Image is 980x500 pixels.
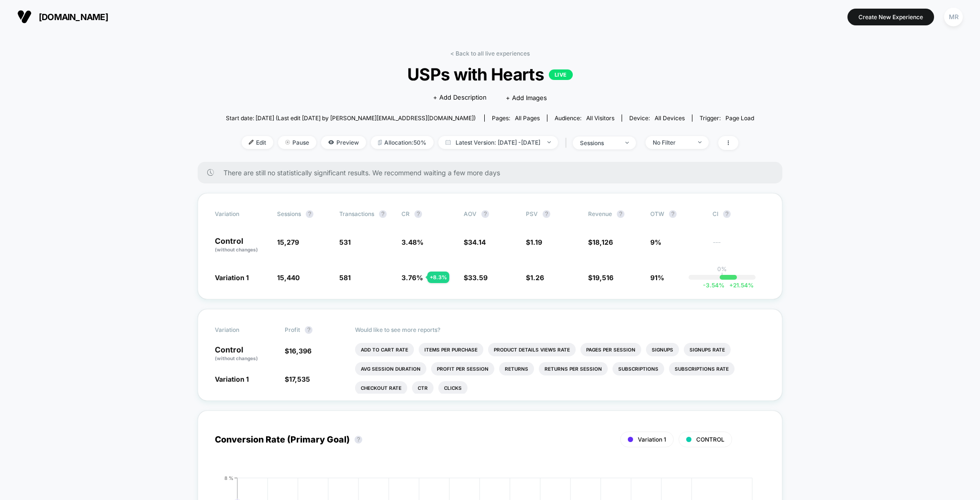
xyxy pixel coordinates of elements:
[588,273,613,282] span: $
[464,273,488,282] span: $
[700,114,754,122] div: Trigger:
[612,362,664,375] li: Subscriptions
[215,273,249,282] span: Variation 1
[669,362,735,375] li: Subscriptions Rate
[289,375,310,383] span: 17,535
[450,50,530,57] a: < Back to all live experiences
[698,141,702,143] img: end
[14,9,111,24] button: [DOMAIN_NAME]
[371,136,434,149] span: Allocation: 50%
[427,272,449,283] div: + 8.3 %
[655,114,685,122] span: all devices
[669,210,677,218] button: ?
[539,362,608,375] li: Returns Per Session
[379,210,387,218] button: ?
[215,355,258,361] span: (without changes)
[724,282,754,289] span: 21.54 %
[622,114,692,122] span: Device:
[215,375,249,383] span: Variation 1
[941,7,966,27] button: MR
[646,343,679,356] li: Signups
[526,273,544,282] span: $
[277,210,301,217] span: Sessions
[215,247,258,252] span: (without changes)
[401,273,423,282] span: 3.76 %
[526,210,538,217] span: PSV
[285,347,312,355] span: $
[355,436,362,443] button: ?
[419,343,483,356] li: Items Per Purchase
[306,210,313,218] button: ?
[696,436,724,443] span: CONTROL
[431,362,494,375] li: Profit Per Session
[944,8,963,26] div: MR
[285,140,290,145] img: end
[481,210,489,218] button: ?
[438,381,468,395] li: Clicks
[506,94,547,102] span: + Add Images
[215,210,267,218] span: Variation
[555,114,614,122] div: Audience:
[433,93,487,102] span: + Add Description
[321,136,366,149] span: Preview
[563,136,573,150] span: |
[223,169,763,177] span: There are still no statistically significant results. We recommend waiting a few more days
[215,237,267,253] p: Control
[650,273,664,282] span: 91%
[215,346,275,362] p: Control
[638,436,666,443] span: Variation 1
[414,210,422,218] button: ?
[515,114,540,122] span: all pages
[17,10,32,24] img: Visually logo
[355,326,766,333] p: Would like to see more reports?
[215,326,267,334] span: Variation
[39,12,108,22] span: [DOMAIN_NAME]
[725,114,754,122] span: Page Load
[580,139,618,147] div: sessions
[653,139,691,146] div: No Filter
[530,238,542,246] span: 1.19
[592,238,613,246] span: 18,126
[488,343,576,356] li: Product Details Views Rate
[285,326,300,333] span: Profit
[289,347,312,355] span: 16,396
[499,362,534,375] li: Returns
[580,343,641,356] li: Pages Per Session
[339,238,351,246] span: 531
[617,210,624,218] button: ?
[586,114,614,122] span: All Visitors
[464,210,477,217] span: AOV
[285,375,310,383] span: $
[588,238,613,246] span: $
[339,273,351,282] span: 581
[355,362,426,375] li: Avg Session Duration
[277,273,300,282] span: 15,440
[713,210,765,218] span: CI
[713,239,765,253] span: ---
[464,238,486,246] span: $
[438,136,558,149] span: Latest Version: [DATE] - [DATE]
[305,326,312,334] button: ?
[249,140,254,145] img: edit
[468,273,488,282] span: 33.59
[277,238,299,246] span: 15,279
[549,69,573,80] p: LIVE
[412,381,434,395] li: Ctr
[445,140,451,145] img: calendar
[625,142,629,144] img: end
[339,210,374,217] span: Transactions
[401,238,423,246] span: 3.48 %
[721,273,723,280] p: |
[278,136,316,149] span: Pause
[543,210,550,218] button: ?
[717,265,727,273] p: 0%
[530,273,544,282] span: 1.26
[378,140,382,145] img: rebalance
[650,210,703,218] span: OTW
[588,210,612,217] span: Revenue
[526,238,542,246] span: $
[650,238,661,246] span: 9%
[355,343,414,356] li: Add To Cart Rate
[684,343,731,356] li: Signups Rate
[547,141,551,143] img: end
